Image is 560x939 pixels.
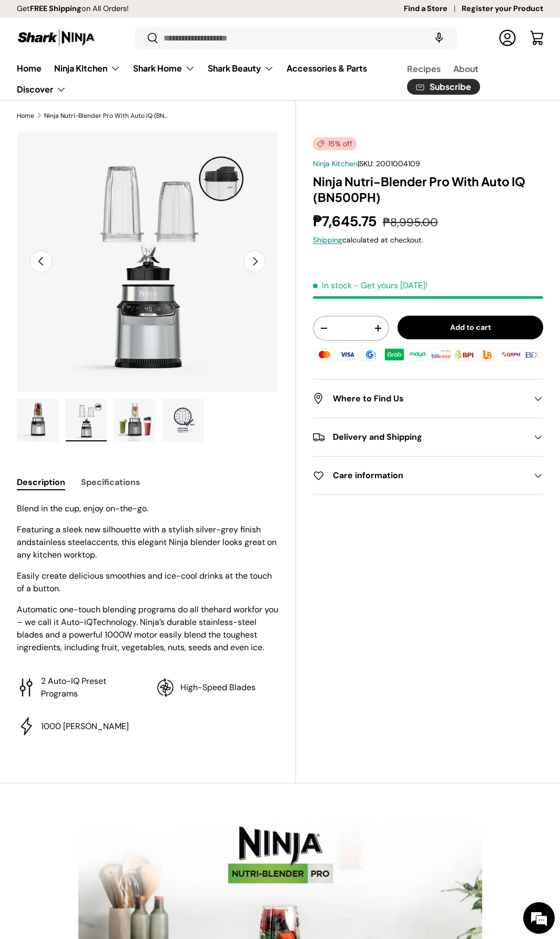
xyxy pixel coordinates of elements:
[382,58,543,100] nav: Secondary
[17,58,382,100] nav: Primary
[358,159,420,168] span: |
[429,346,452,362] img: billease
[336,346,359,362] img: visa
[313,212,379,230] strong: ₱7,645.75
[313,137,357,150] span: 15% off
[313,346,336,362] img: master
[44,113,170,119] a: Ninja Nutri-Blender Pro With Auto IQ (BN500PH)
[500,346,523,362] img: qrph
[17,503,148,514] span: Blend in the cup, enjoy on-the-go.
[48,58,127,79] summary: Ninja Kitchen
[213,604,252,615] span: hard work
[17,58,42,78] a: Home
[201,58,280,79] summary: Shark Beauty
[383,215,438,230] s: ₱8,995.00
[66,399,107,441] img: ninja-nutri-blender-pro-with-auto-iq-silve-parts-view-sharkninja-philippines
[407,58,441,79] a: Recipes
[17,604,213,615] span: Automatic one-touch blending programs do all the
[17,524,261,548] span: Featuring a sleek new silhouette with a stylish silver-grey finish and
[17,537,277,560] span: accents, this elegant Ninja blender looks great on any kitchen worktop.
[84,617,93,628] span: iQ
[17,131,279,446] media-gallery: Gallery Viewer
[41,720,129,733] p: 1000 [PERSON_NAME]
[313,159,358,168] a: Ninja Kitchen
[398,316,543,339] button: Add to cart
[453,346,476,362] img: bpi
[17,470,65,494] button: Description
[476,346,499,362] img: ubp
[376,159,420,168] span: 2001004109
[422,26,456,49] speech-search-button: Search by voice
[30,4,82,13] strong: FREE Shipping
[523,346,546,362] img: bdo
[127,58,201,79] summary: Shark Home
[17,570,272,594] span: Easily create delicious smoothies and ice-cool drinks at the touch of a button.
[17,27,96,48] img: Shark Ninja Philippines
[313,392,526,405] h2: Where to Find Us
[114,399,155,441] img: Ninja Nutri-Blender Pro With Auto IQ (BN500PH)
[41,675,139,700] p: 2 Auto-IQ Preset Programs
[17,111,296,120] nav: Breadcrumbs
[359,159,374,168] span: SKU:
[32,537,87,548] span: stainless steel
[81,470,140,494] button: Specifications
[383,346,406,362] img: grabpay
[287,58,367,78] a: Accessories & Parts
[313,174,543,205] h1: Ninja Nutri-Blender Pro With Auto IQ (BN500PH)
[17,3,129,15] p: Get on All Orders!
[17,399,58,441] img: ninja-nutri-blender-pro-with-auto-iq-silver-with-sample-food-content-full-view-sharkninja-philipp...
[407,79,480,95] a: Subscribe
[406,346,429,362] img: maya
[162,399,203,441] img: Ninja Nutri-Blender Pro With Auto IQ (BN500PH)
[430,83,471,91] span: Subscribe
[453,58,478,79] a: About
[313,280,352,291] span: In stock
[313,457,543,494] summary: Care information
[180,681,256,694] p: High-Speed Blades
[313,235,543,246] div: calculated at checkout.
[313,431,526,443] h2: Delivery and Shipping
[359,346,382,362] img: gcash
[404,3,462,15] a: Find a Store
[313,418,543,456] summary: Delivery and Shipping
[313,235,342,245] a: Shipping
[17,617,264,653] span: Technology. Ninja’s durable stainless-steel blades and a powerful 1000W motor easily blend the to...
[17,113,34,119] a: Home
[11,79,73,100] summary: Discover
[313,380,543,418] summary: Where to Find Us
[462,3,543,15] a: Register your Product
[354,280,427,291] p: - Get yours [DATE]!
[313,469,526,482] h2: Care information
